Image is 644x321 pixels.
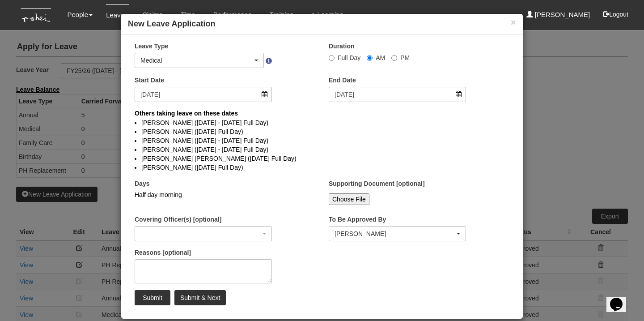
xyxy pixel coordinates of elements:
[141,145,503,154] li: [PERSON_NAME] ([DATE] - [DATE] Full Day)
[606,285,635,312] iframe: chat widget
[400,54,410,61] span: PM
[141,154,503,163] li: [PERSON_NAME] [PERSON_NAME] ([DATE] Full Day)
[141,163,503,172] li: [PERSON_NAME] ([DATE] Full Day)
[135,179,149,188] label: Days
[140,56,253,65] div: Medical
[135,215,221,224] label: Covering Officer(s) [optional]
[329,42,355,51] label: Duration
[174,290,226,305] input: Submit & Next
[376,54,385,61] span: AM
[128,19,215,28] b: New Leave Application
[141,127,503,136] li: [PERSON_NAME] ([DATE] Full Day)
[329,226,466,241] button: Rachel Khoo
[135,190,272,199] div: Half day morning
[329,215,386,224] label: To Be Approved By
[135,110,238,117] b: Others taking leave on these dates
[135,87,272,102] input: d/m/yyyy
[135,290,170,305] input: Submit
[135,76,164,85] label: Start Date
[511,17,516,27] button: ×
[135,42,168,51] label: Leave Type
[329,179,425,188] label: Supporting Document [optional]
[141,136,503,145] li: [PERSON_NAME] ([DATE] - [DATE] Full Day)
[141,118,503,127] li: [PERSON_NAME] ([DATE] - [DATE] Full Day)
[329,76,356,85] label: End Date
[135,248,191,257] label: Reasons [optional]
[135,53,264,68] button: Medical
[329,87,466,102] input: d/m/yyyy
[338,54,360,61] span: Full Day
[335,229,455,238] div: [PERSON_NAME]
[329,193,369,205] input: Choose File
